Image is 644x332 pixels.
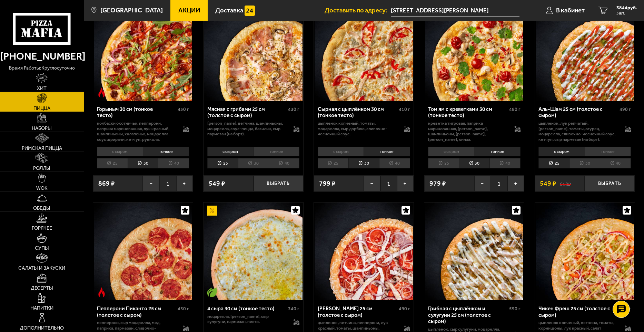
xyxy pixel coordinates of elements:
div: Горыныч 30 см (тонкое тесто) [97,106,176,119]
li: 30 [238,158,269,169]
div: Чикен Фреш 25 см (толстое с сыром) [538,305,618,318]
button: + [397,175,414,192]
span: 549 ₽ [209,180,225,187]
span: [GEOGRAPHIC_DATA] [100,7,163,14]
span: Наборы [32,126,52,131]
button: + [507,175,524,192]
button: − [474,175,491,192]
div: Пепперони Пиканто 25 см (толстое с сыром) [97,305,176,318]
img: Вегетарианское блюдо [207,287,217,297]
li: с сыром [538,147,584,156]
span: Доставить по адресу: [325,7,391,14]
a: Петровская 25 см (толстое с сыром) [314,203,414,301]
p: цыпленок копченый, томаты, моцарелла, сыр дорблю, сливочно-чесночный соус. [318,121,397,137]
a: Чикен Фреш 25 см (толстое с сыром) [535,203,635,301]
img: Петровская 25 см (толстое с сыром) [315,203,413,301]
li: с сыром [207,147,253,156]
span: Дополнительно [20,325,64,330]
li: тонкое [585,147,631,156]
span: Римская пицца [22,146,62,151]
span: Салаты и закуски [18,266,65,270]
li: 30 [348,158,379,169]
img: Мясная с грибами 25 см (толстое с сыром) [204,3,303,101]
li: 40 [379,158,410,169]
li: 40 [489,158,521,169]
span: Десерты [31,286,53,290]
a: НовинкаМясная с грибами 25 см (толстое с сыром) [204,3,303,101]
span: 1 [160,175,176,192]
li: 25 [538,158,569,169]
li: тонкое [364,147,410,156]
span: Обеды [33,206,50,210]
img: Пепперони Пиканто 25 см (толстое с сыром) [94,203,192,301]
li: 25 [318,158,348,169]
span: Напитки [30,305,53,310]
li: с сыром [428,147,474,156]
span: Супы [35,246,49,250]
div: 4 сыра 30 см (тонкое тесто) [207,305,287,312]
img: Острое блюдо [97,287,107,297]
span: 1 [491,175,507,192]
span: 410 г [399,106,410,112]
span: 480 г [509,106,521,112]
span: 799 ₽ [319,180,336,187]
li: 30 [128,158,158,169]
button: + [176,175,193,192]
span: 869 ₽ [98,180,115,187]
button: − [143,175,159,192]
span: Хит [37,86,47,91]
span: 549 ₽ [540,180,556,187]
span: Акции [178,7,200,14]
li: 40 [269,158,300,169]
span: WOK [36,186,48,190]
img: Чикен Фреш 25 см (толстое с сыром) [536,203,634,301]
span: 490 г [399,306,410,312]
div: Мясная с грибами 25 см (толстое с сыром) [207,106,287,119]
span: 1 [380,175,397,192]
p: моцарелла, [PERSON_NAME], сыр сулугуни, пармезан, песто. [207,314,287,324]
p: цыпленок, лук репчатый, [PERSON_NAME], томаты, огурец, моцарелла, сливочно-чесночный соус, кетчуп... [538,121,618,142]
div: Аль-Шам 25 см (толстое с сыром) [538,106,618,119]
img: Сырная с цыплёнком 30 см (тонкое тесто) [315,3,413,101]
img: Грибная с цыплёнком и сулугуни 25 см (толстое с сыром) [425,203,524,301]
a: Грибная с цыплёнком и сулугуни 25 см (толстое с сыром) [424,203,524,301]
li: тонкое [143,147,189,156]
a: АкционныйАль-Шам 25 см (толстое с сыром) [535,3,635,101]
span: 430 г [178,106,189,112]
s: 618 ₽ [560,180,571,187]
a: НовинкаОстрое блюдоГорыныч 30 см (тонкое тесто) [93,3,193,101]
span: 3844 руб. [616,6,637,10]
li: 40 [158,158,189,169]
img: Горыныч 30 см (тонкое тесто) [94,3,192,101]
img: Острое блюдо [97,87,107,97]
li: с сыром [97,147,143,156]
li: 30 [459,158,489,169]
img: 4 сыра 30 см (тонкое тесто) [204,203,303,301]
button: Выбрать [254,175,304,192]
li: 25 [428,158,459,169]
span: Горячее [32,226,52,230]
a: Острое блюдоПепперони Пиканто 25 см (толстое с сыром) [93,203,193,301]
p: креветка тигровая, паприка маринованная, [PERSON_NAME], шампиньоны, [PERSON_NAME], [PERSON_NAME],... [428,121,507,142]
li: с сыром [318,147,364,156]
span: 590 г [509,306,521,312]
div: Грибная с цыплёнком и сулугуни 25 см (толстое с сыром) [428,305,507,325]
li: тонкое [474,147,520,156]
span: В кабинет [556,7,585,14]
span: 979 ₽ [429,180,446,187]
span: 340 г [288,306,299,312]
li: тонкое [253,147,299,156]
p: [PERSON_NAME], ветчина, шампиньоны, моцарелла, соус-пицца, базилик, сыр пармезан (на борт). [207,121,287,137]
span: 5 шт. [616,11,637,15]
img: Акционный [207,206,217,216]
img: Том ям с креветками 30 см (тонкое тесто) [425,3,524,101]
div: Том ям с креветками 30 см (тонкое тесто) [428,106,507,119]
span: Доставка [215,7,243,14]
span: 430 г [178,306,189,312]
p: колбаски Охотничьи, пепперони, паприка маринованная, лук красный, шампиньоны, халапеньо, моцарелл... [97,121,176,142]
input: Ваш адрес доставки [391,4,519,17]
span: 430 г [288,106,299,112]
img: 15daf4d41897b9f0e9f617042186c801.svg [245,6,255,15]
li: 25 [97,158,128,169]
a: НовинкаТом ям с креветками 30 см (тонкое тесто) [424,3,524,101]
